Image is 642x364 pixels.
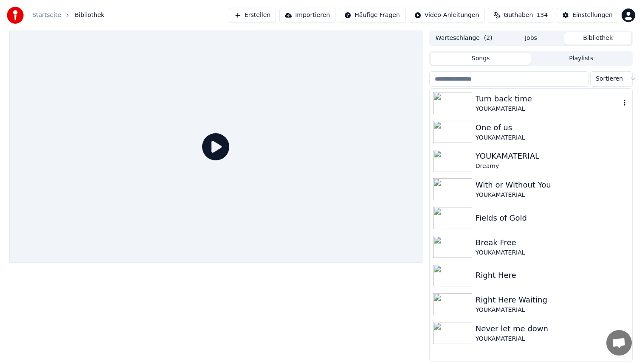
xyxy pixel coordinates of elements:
span: Bibliothek [75,11,104,20]
button: Importieren [279,8,335,23]
div: With or Without You [476,179,629,191]
div: Turn back time [476,93,620,105]
div: Right Here Waiting [476,294,629,306]
div: Einstellungen [572,11,613,20]
button: Video-Anleitungen [409,8,485,23]
div: Fields of Gold [476,212,629,224]
button: Häufige Fragen [339,8,405,23]
span: ( 2 ) [484,34,493,42]
div: Break Free [476,237,629,249]
div: YOUKAMATERIAL [476,150,629,162]
button: Playlists [531,53,631,65]
span: Sortieren [596,75,623,83]
button: Jobs [498,32,565,45]
div: YOUKAMATERIAL [476,335,629,343]
div: Dreamy [476,162,629,171]
div: YOUKAMATERIAL [476,105,620,113]
button: Guthaben134 [488,8,553,23]
a: Chat öffnen [606,330,632,356]
div: One of us [476,122,629,134]
span: 134 [536,11,548,20]
div: YOUKAMATERIAL [476,249,629,257]
div: YOUKAMATERIAL [476,191,629,199]
button: Erstellen [229,8,276,23]
button: Bibliothek [564,32,631,45]
a: Startseite [32,11,61,20]
button: Einstellungen [557,8,618,23]
div: YOUKAMATERIAL [476,306,629,314]
img: youka [7,7,24,24]
button: Warteschlange [431,32,498,45]
div: YOUKAMATERIAL [476,134,629,142]
nav: breadcrumb [32,11,104,20]
div: Right Here [476,269,629,281]
div: Never let me down [476,323,629,335]
span: Guthaben [504,11,533,20]
button: Songs [431,53,531,65]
